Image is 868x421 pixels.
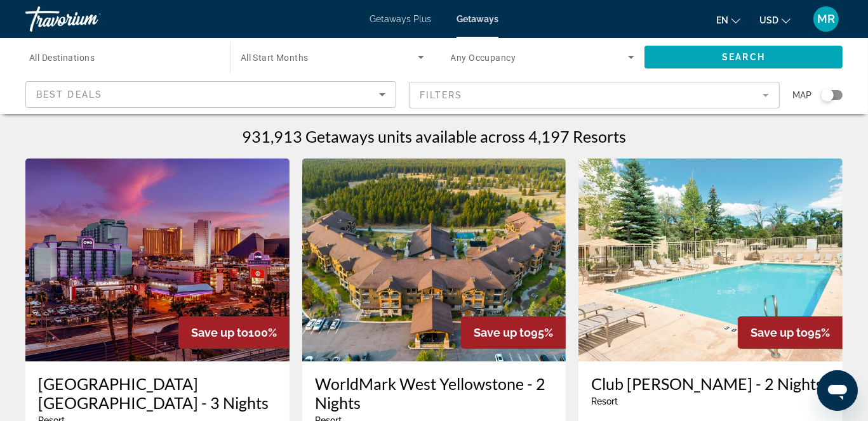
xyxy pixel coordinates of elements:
img: A411E01X.jpg [302,159,566,361]
div: 95% [461,316,566,349]
span: USD [759,15,778,25]
span: Save up to [191,326,248,339]
button: Change language [716,11,740,29]
a: Getaways [457,14,498,24]
button: User Menu [810,6,843,32]
span: Save up to [474,326,531,339]
img: RM79E01X.jpg [25,159,290,361]
div: 95% [738,316,843,349]
span: All Destinations [29,53,95,63]
a: [GEOGRAPHIC_DATA] [GEOGRAPHIC_DATA] - 3 Nights [38,374,277,412]
mat-select: Sort by [36,87,385,102]
span: Resort [591,396,618,406]
img: A412O01X.jpg [578,159,843,361]
a: Getaways Plus [370,14,431,24]
span: Save up to [751,326,808,339]
div: 100% [178,316,290,349]
a: Club [PERSON_NAME] - 2 Nights [591,374,830,393]
a: Travorium [25,3,152,36]
button: Filter [409,81,780,109]
span: Any Occupancy [451,53,516,63]
h1: 931,913 Getaways units available across 4,197 Resorts [242,127,626,146]
span: Search [722,52,765,62]
button: Change currency [759,11,791,29]
span: All Start Months [241,53,309,63]
span: Map [792,86,811,104]
button: Search [644,46,843,68]
span: en [716,15,728,25]
span: MR [817,13,835,25]
a: WorldMark West Yellowstone - 2 Nights [315,374,554,412]
iframe: Button to launch messaging window [817,370,858,411]
span: Best Deals [36,89,102,100]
